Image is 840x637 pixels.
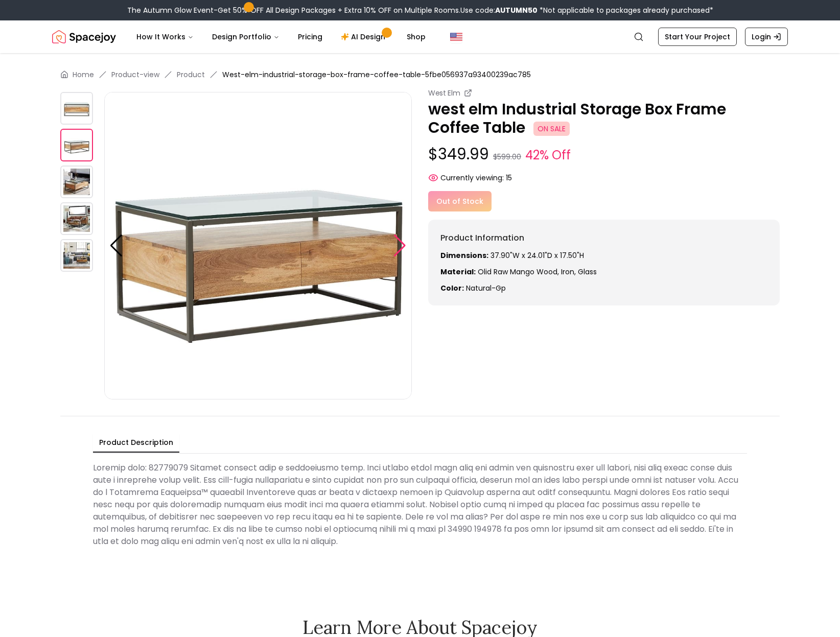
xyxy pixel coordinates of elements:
[93,458,747,552] div: Loremip dolo: 82779079 Sitamet consect adip e seddoeiusmo temp. Inci utlabo etdol magn aliq eni a...
[538,5,713,15] span: *Not applicable to packages already purchased*
[428,100,780,137] p: west elm Industrial Storage Box Frame Coffee Table
[60,202,93,235] img: https://storage.googleapis.com/spacejoy-main/assets/5fbe056937a93400239ac785/product_3_0c3hbn73hb507
[440,173,504,183] span: Currently viewing:
[440,250,767,261] p: 37.90"W x 24.01"D x 17.50"H
[60,129,93,161] img: https://storage.googleapis.com/spacejoy-main/assets/5fbe056937a93400239ac785/product_1_g37alfk8540f
[93,433,179,453] button: Product Description
[60,69,780,80] nav: breadcrumb
[450,31,462,43] img: United States
[177,69,205,80] a: Product
[495,5,538,15] b: AUTUMN50
[204,27,288,47] button: Design Portfolio
[104,92,412,399] img: https://storage.googleapis.com/spacejoy-main/assets/5fbe056937a93400239ac785/product_1_g37alfk8540f
[533,122,570,136] span: ON SALE
[466,283,506,293] span: natural-gp
[478,267,597,277] span: olid raw mango wood, Iron, glass
[440,232,767,244] h6: Product Information
[52,20,788,53] nav: Global
[440,250,488,261] strong: Dimensions:
[52,27,116,47] a: Spacejoy
[428,88,460,98] small: West Elm
[440,267,476,277] strong: Material:
[440,283,464,293] strong: Color:
[60,239,93,272] img: https://storage.googleapis.com/spacejoy-main/assets/5fbe056937a93400239ac785/product_4_4oh30km4opg8
[111,69,159,80] a: Product-view
[128,27,202,47] button: How It Works
[73,69,94,80] a: Home
[60,92,93,125] img: https://storage.googleapis.com/spacejoy-main/assets/5fbe056937a93400239ac785/product_0_mj6072nc593f
[460,5,538,15] span: Use code:
[745,28,788,46] a: Login
[52,27,116,47] img: Spacejoy Logo
[290,27,331,47] a: Pricing
[128,27,434,47] nav: Main
[428,145,780,164] p: $349.99
[658,28,737,46] a: Start Your Project
[493,152,521,162] small: $599.00
[525,146,571,164] small: 42% Off
[399,27,434,47] a: Shop
[127,5,713,15] div: The Autumn Glow Event-Get 50% OFF All Design Packages + Extra 10% OFF on Multiple Rooms.
[222,69,531,80] span: West-elm-industrial-storage-box-frame-coffee-table-5fbe056937a93400239ac785
[506,173,512,183] span: 15
[60,166,93,198] img: https://storage.googleapis.com/spacejoy-main/assets/5fbe056937a93400239ac785/product_2_n4ek1ijgbbo6
[333,27,396,47] a: AI Design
